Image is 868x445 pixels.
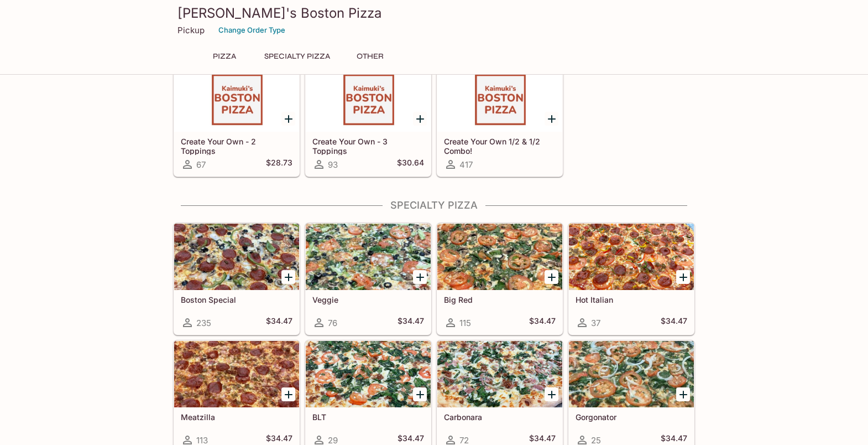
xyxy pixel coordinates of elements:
[174,224,299,290] div: Boston Special
[306,65,431,132] div: Create Your Own - 3 Toppings
[305,65,431,177] a: Create Your Own - 3 Toppings93$30.64
[398,316,424,329] h5: $34.47
[266,158,292,171] h5: $28.73
[529,316,556,329] h5: $34.47
[258,49,336,64] button: Specialty Pizza
[196,318,211,328] span: 235
[459,318,471,328] span: 115
[312,295,424,304] h5: Veggie
[545,387,558,401] button: Add Carbonara
[306,224,431,290] div: Veggie
[174,65,299,132] div: Create Your Own - 2 Toppings
[569,341,694,407] div: Gorgonator
[181,412,292,422] h5: Meatzilla
[173,199,695,211] h4: Specialty Pizza
[576,295,687,304] h5: Hot Italian
[281,387,295,401] button: Add Meatzilla
[328,159,338,170] span: 93
[281,112,295,126] button: Add Create Your Own - 2 Toppings
[676,270,690,284] button: Add Hot Italian
[312,137,424,155] h5: Create Your Own - 3 Toppings
[568,223,694,335] a: Hot Italian37$34.47
[444,412,556,422] h5: Carbonara
[591,318,600,328] span: 37
[174,341,299,407] div: Meatzilla
[676,387,690,401] button: Add Gorgonator
[177,25,205,35] p: Pickup
[196,159,206,170] span: 67
[328,318,337,328] span: 76
[444,137,556,155] h5: Create Your Own 1/2 & 1/2 Combo!
[545,112,558,126] button: Add Create Your Own 1/2 & 1/2 Combo!
[266,316,292,329] h5: $34.47
[174,223,300,335] a: Boston Special235$34.47
[177,4,691,22] h3: [PERSON_NAME]'s Boston Pizza
[437,65,563,177] a: Create Your Own 1/2 & 1/2 Combo!417
[281,270,295,284] button: Add Boston Special
[181,295,292,304] h5: Boston Special
[545,270,558,284] button: Add Big Red
[345,49,395,64] button: Other
[174,65,300,177] a: Create Your Own - 2 Toppings67$28.73
[437,224,562,290] div: Big Red
[181,137,292,155] h5: Create Your Own - 2 Toppings
[413,387,427,401] button: Add BLT
[413,112,427,126] button: Add Create Your Own - 3 Toppings
[413,270,427,284] button: Add Veggie
[459,159,473,170] span: 417
[312,412,424,422] h5: BLT
[437,65,562,132] div: Create Your Own 1/2 & 1/2 Combo!
[569,224,694,290] div: Hot Italian
[305,223,431,335] a: Veggie76$34.47
[213,22,290,39] button: Change Order Type
[306,341,431,407] div: BLT
[200,49,249,64] button: Pizza
[576,412,687,422] h5: Gorgonator
[444,295,556,304] h5: Big Red
[437,341,562,407] div: Carbonara
[437,223,563,335] a: Big Red115$34.47
[397,158,424,171] h5: $30.64
[661,316,687,329] h5: $34.47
